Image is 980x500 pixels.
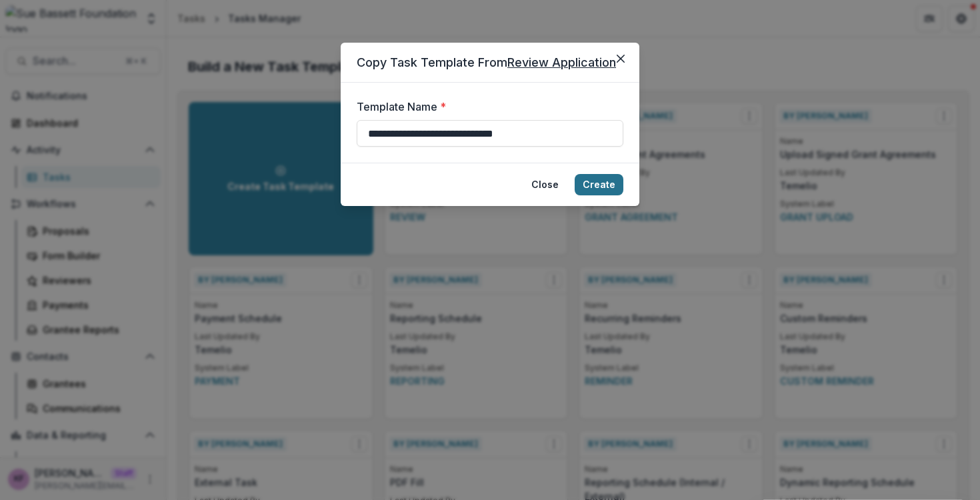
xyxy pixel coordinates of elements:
[523,174,567,195] button: Close
[610,48,631,69] button: Close
[507,55,616,69] u: Review Application
[357,99,615,115] label: Template Name
[341,43,639,83] header: Copy Task Template From
[575,174,623,195] button: Create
